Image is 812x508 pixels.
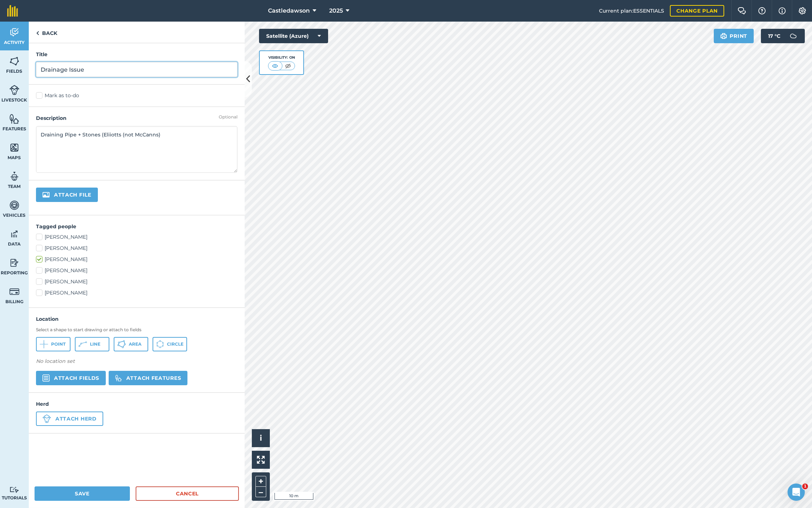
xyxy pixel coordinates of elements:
h3: Select a shape to start drawing or attach to fields [36,327,237,333]
img: svg+xml;base64,PD94bWwgdmVyc2lvbj0iMS4wIiBlbmNvZGluZz0idXRmLTgiPz4KPCEtLSBHZW5lcmF0b3I6IEFkb2JlIE... [9,200,19,211]
button: Line [75,337,109,351]
iframe: Intercom live chat [788,484,805,501]
label: [PERSON_NAME] [36,256,237,263]
img: svg+xml;base64,PD94bWwgdmVyc2lvbj0iMS4wIiBlbmNvZGluZz0idXRmLTgiPz4KPCEtLSBHZW5lcmF0b3I6IEFkb2JlIE... [9,486,19,493]
label: [PERSON_NAME] [36,278,237,286]
button: 17 °C [761,29,805,43]
img: svg+xml;base64,PD94bWwgdmVyc2lvbj0iMS4wIiBlbmNvZGluZz0idXRmLTgiPz4KPCEtLSBHZW5lcmF0b3I6IEFkb2JlIE... [786,29,800,43]
span: Circle [167,341,183,347]
img: svg+xml;base64,PHN2ZyB4bWxucz0iaHR0cDovL3d3dy53My5vcmcvMjAwMC9zdmciIHdpZHRoPSI1NiIgaGVpZ2h0PSI2MC... [9,56,19,67]
img: A question mark icon [758,7,766,14]
span: Castledawson [268,6,310,15]
button: Satellite (Azure) [259,29,328,43]
img: svg%3e [115,374,122,382]
img: svg+xml;base64,PD94bWwgdmVyc2lvbj0iMS4wIiBlbmNvZGluZz0idXRmLTgiPz4KPCEtLSBHZW5lcmF0b3I6IEFkb2JlIE... [9,286,19,297]
button: Circle [153,337,187,351]
img: svg+xml;base64,PD94bWwgdmVyc2lvbj0iMS4wIiBlbmNvZGluZz0idXRmLTgiPz4KPCEtLSBHZW5lcmF0b3I6IEFkb2JlIE... [42,414,51,423]
img: svg+xml;base64,PHN2ZyB4bWxucz0iaHR0cDovL3d3dy53My5vcmcvMjAwMC9zdmciIHdpZHRoPSI1MCIgaGVpZ2h0PSI0MC... [271,62,280,69]
div: Optional [219,114,237,120]
textarea: Draining Pipe + Stones (Eliiotts (not McCanns) [36,126,237,173]
img: svg+xml;base64,PHN2ZyB4bWxucz0iaHR0cDovL3d3dy53My5vcmcvMjAwMC9zdmciIHdpZHRoPSI1NiIgaGVpZ2h0PSI2MC... [9,142,19,153]
img: svg+xml;base64,PD94bWwgdmVyc2lvbj0iMS4wIiBlbmNvZGluZz0idXRmLTgiPz4KPCEtLSBHZW5lcmF0b3I6IEFkb2JlIE... [9,229,19,239]
img: svg+xml,%3c [42,374,50,382]
label: [PERSON_NAME] [36,289,237,297]
span: Point [51,341,65,347]
button: Area [114,337,148,351]
img: svg+xml;base64,PHN2ZyB4bWxucz0iaHR0cDovL3d3dy53My5vcmcvMjAwMC9zdmciIHdpZHRoPSI1MCIgaGVpZ2h0PSI0MC... [283,62,292,69]
a: Back [29,22,64,43]
img: svg+xml;base64,PD94bWwgdmVyc2lvbj0iMS4wIiBlbmNvZGluZz0idXRmLTgiPz4KPCEtLSBHZW5lcmF0b3I6IEFkb2JlIE... [9,257,19,268]
button: i [252,429,270,447]
button: Attach herd [36,412,103,426]
h4: Herd [36,400,237,408]
span: i [260,433,262,442]
img: Two speech bubbles overlapping with the left bubble in the forefront [738,7,746,14]
img: Four arrows, one pointing top left, one top right, one bottom right and the last bottom left [257,456,265,464]
h4: Tagged people [36,222,237,230]
label: [PERSON_NAME] [36,267,237,274]
label: Mark as to-do [36,92,237,99]
button: Point [36,337,71,351]
img: svg+xml;base64,PD94bWwgdmVyc2lvbj0iMS4wIiBlbmNvZGluZz0idXRmLTgiPz4KPCEtLSBHZW5lcmF0b3I6IEFkb2JlIE... [9,27,19,38]
span: 1 [802,484,808,489]
button: Save [35,486,130,501]
label: [PERSON_NAME] [36,244,237,252]
h4: Title [36,50,237,58]
a: Change plan [670,5,724,17]
img: svg+xml;base64,PD94bWwgdmVyc2lvbj0iMS4wIiBlbmNvZGluZz0idXRmLTgiPz4KPCEtLSBHZW5lcmF0b3I6IEFkb2JlIE... [9,85,19,95]
button: Attach features [109,371,187,385]
span: 2025 [329,6,343,15]
span: Area [129,341,141,347]
img: svg+xml;base64,PD94bWwgdmVyc2lvbj0iMS4wIiBlbmNvZGluZz0idXRmLTgiPz4KPCEtLSBHZW5lcmF0b3I6IEFkb2JlIE... [9,171,19,182]
span: Current plan : ESSENTIALS [599,7,664,15]
img: svg+xml;base64,PHN2ZyB4bWxucz0iaHR0cDovL3d3dy53My5vcmcvMjAwMC9zdmciIHdpZHRoPSIxOSIgaGVpZ2h0PSIyNC... [720,32,727,40]
img: svg+xml;base64,PHN2ZyB4bWxucz0iaHR0cDovL3d3dy53My5vcmcvMjAwMC9zdmciIHdpZHRoPSI1NiIgaGVpZ2h0PSI2MC... [9,113,19,124]
button: Attach fields [36,371,106,385]
img: A cog icon [798,7,807,14]
button: – [255,487,266,497]
label: [PERSON_NAME] [36,233,237,241]
img: fieldmargin Logo [7,5,18,17]
a: Cancel [136,486,239,501]
span: 17 ° C [768,29,780,43]
button: Print [714,29,754,43]
span: Line [90,341,100,347]
h4: Location [36,315,237,323]
img: svg+xml;base64,PHN2ZyB4bWxucz0iaHR0cDovL3d3dy53My5vcmcvMjAwMC9zdmciIHdpZHRoPSI5IiBoZWlnaHQ9IjI0Ii... [36,29,39,37]
img: svg+xml;base64,PHN2ZyB4bWxucz0iaHR0cDovL3d3dy53My5vcmcvMjAwMC9zdmciIHdpZHRoPSIxNyIgaGVpZ2h0PSIxNy... [779,6,786,15]
em: No location set [36,358,75,364]
h4: Description [36,114,237,122]
div: Visibility: On [268,55,295,60]
button: + [255,476,266,487]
